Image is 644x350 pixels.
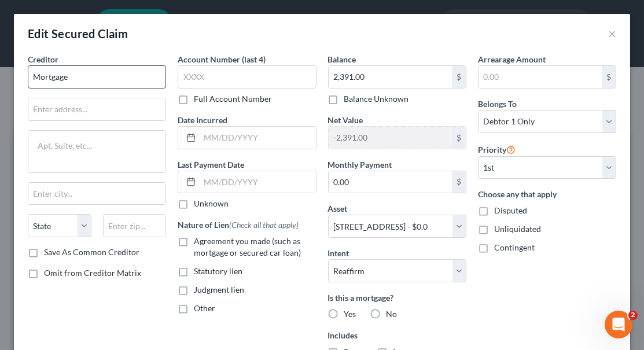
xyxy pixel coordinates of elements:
label: Is this a mortgage? [328,292,466,304]
input: Enter city... [28,183,165,205]
label: Monthly Payment [328,159,392,171]
span: Agreement you made (such as mortgage or secured car loan) [194,236,301,257]
label: Intent [328,247,349,259]
div: Edit Secured Claim [28,25,128,42]
label: Arrearage Amount [478,53,546,65]
span: Disputed [494,205,527,215]
input: Enter address... [28,98,165,120]
label: Last Payment Date [178,159,244,171]
span: Other [194,303,215,313]
span: Omit from Creditor Matrix [44,268,141,278]
input: Search creditor by name... [28,65,166,89]
div: $ [452,171,466,193]
span: Yes [344,309,356,319]
input: Enter zip... [103,214,167,237]
input: MM/DD/YYYY [200,171,315,193]
div: $ [602,66,616,88]
label: Includes [328,329,466,341]
span: No [387,309,398,319]
div: $ [452,66,466,88]
span: Creditor [28,54,58,64]
label: Account Number (last 4) [178,53,266,65]
iframe: Intercom live chat [605,311,632,338]
div: $ [452,127,466,149]
button: × [608,27,616,40]
input: 0.00 [329,171,452,193]
label: Nature of Lien [178,219,299,231]
span: Judgment lien [194,285,244,294]
label: Save As Common Creditor [44,246,139,258]
input: 0.00 [329,127,452,149]
input: 0.00 [479,66,602,88]
label: Full Account Number [194,93,272,105]
span: (Check all that apply) [229,220,299,230]
span: Asset [328,204,348,213]
span: Statutory lien [194,266,242,276]
span: Contingent [494,242,535,252]
input: XXXX [178,65,316,89]
label: Balance [328,53,356,65]
label: Balance Unknown [344,93,409,105]
span: 2 [628,311,638,320]
span: Unliquidated [494,224,541,234]
label: Date Incurred [178,114,227,126]
label: Unknown [194,198,229,209]
input: MM/DD/YYYY [200,127,315,149]
span: Belongs To [478,99,517,109]
label: Priority [478,142,516,156]
input: 0.00 [329,66,452,88]
label: Choose any that apply [478,188,616,200]
label: Net Value [328,114,363,126]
